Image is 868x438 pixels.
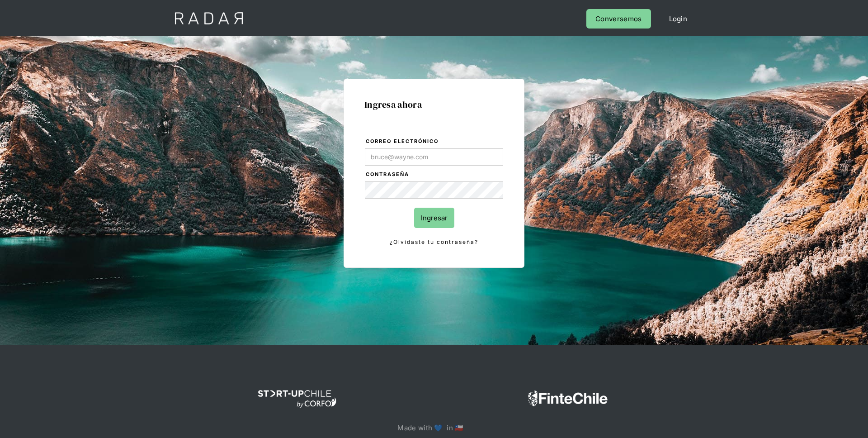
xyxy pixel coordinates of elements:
[660,9,697,29] a: Login
[364,137,504,247] form: Login Form
[586,9,651,29] a: Conversemos
[414,208,454,228] input: Ingresar
[366,170,503,179] label: Contraseña
[365,148,503,166] input: bruce@wayne.com
[366,137,503,146] label: Correo electrónico
[397,422,470,434] p: Made with 💙 in 🇨🇱
[365,237,503,247] a: ¿Olvidaste tu contraseña?
[364,100,504,109] h1: Ingresa ahora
